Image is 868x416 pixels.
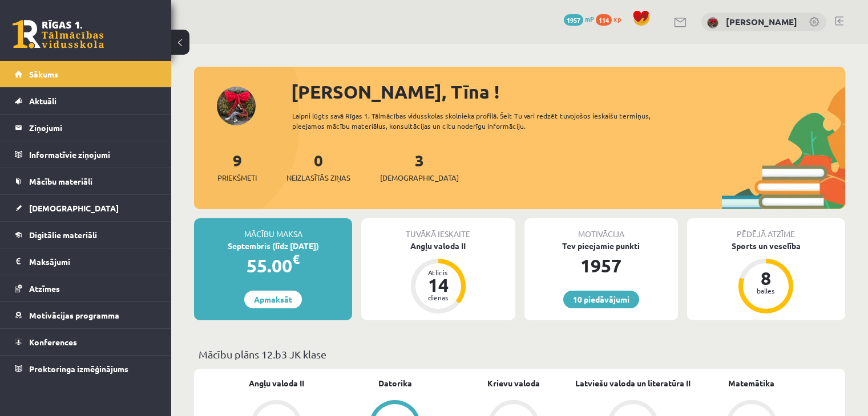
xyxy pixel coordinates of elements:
div: Angļu valoda II [361,240,515,252]
div: Mācību maksa [194,218,352,240]
a: 3[DEMOGRAPHIC_DATA] [380,150,459,183]
div: Septembris (līdz [DATE]) [194,240,352,252]
p: Mācību plāns 12.b3 JK klase [199,346,841,362]
span: Proktoringa izmēģinājums [29,364,128,374]
a: Digitālie materiāli [15,222,157,248]
span: [DEMOGRAPHIC_DATA] [29,203,119,213]
a: 9Priekšmeti [217,150,257,183]
a: Informatīvie ziņojumi [15,141,157,168]
a: Atzīmes [15,275,157,301]
legend: Ziņojumi [29,115,157,141]
span: Konferences [29,337,77,347]
a: Rīgas 1. Tālmācības vidusskola [13,20,104,48]
div: Motivācija [524,218,678,240]
div: Atlicis [421,269,455,276]
a: 114 xp [596,14,627,23]
legend: Informatīvie ziņojumi [29,141,157,168]
span: Atzīmes [29,283,60,293]
span: Sākums [29,69,58,79]
a: Apmaksāt [244,291,302,308]
a: Maksājumi [15,248,157,275]
div: Laipni lūgts savā Rīgas 1. Tālmācības vidusskolas skolnieka profilā. Šeit Tu vari redzēt tuvojošo... [292,111,683,131]
span: 1957 [564,14,583,26]
a: 1957 mP [564,14,594,23]
span: € [292,251,300,267]
span: Neizlasītās ziņas [286,172,350,183]
span: Aktuāli [29,96,56,106]
a: Aktuāli [15,88,157,114]
a: [PERSON_NAME] [726,16,797,27]
a: Angļu valoda II [249,377,304,389]
div: Pēdējā atzīme [687,218,845,240]
a: Datorika [378,377,412,389]
span: 114 [596,14,612,26]
span: mP [585,14,594,23]
legend: Maksājumi [29,248,157,275]
a: Angļu valoda II Atlicis 14 dienas [361,240,515,315]
span: xp [613,14,621,23]
a: Sports un veselība 8 balles [687,240,845,315]
a: [DEMOGRAPHIC_DATA] [15,195,157,221]
div: 14 [421,276,455,294]
a: Matemātika [728,377,774,389]
span: Digitālie materiāli [29,230,97,240]
a: Konferences [15,329,157,355]
div: 8 [749,269,783,287]
span: Priekšmeti [217,172,257,183]
div: 55.00 [194,252,352,279]
a: Latviešu valoda un literatūra II [575,377,691,389]
a: Sākums [15,61,157,87]
a: Motivācijas programma [15,302,157,328]
a: Mācību materiāli [15,168,157,194]
a: Krievu valoda [487,377,540,389]
a: 0Neizlasītās ziņas [286,150,350,183]
div: 1957 [524,252,678,279]
div: Sports un veselība [687,240,845,252]
a: Ziņojumi [15,115,157,141]
div: dienas [421,294,455,301]
a: Proktoringa izmēģinājums [15,356,157,382]
div: [PERSON_NAME], Tīna ! [291,78,845,105]
div: balles [749,287,783,294]
img: Tīna Šneidere [707,17,718,28]
span: Mācību materiāli [29,176,92,186]
span: Motivācijas programma [29,310,119,320]
div: Tuvākā ieskaite [361,218,515,240]
span: [DEMOGRAPHIC_DATA] [380,172,459,183]
div: Tev pieejamie punkti [524,240,678,252]
a: 10 piedāvājumi [563,291,639,308]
